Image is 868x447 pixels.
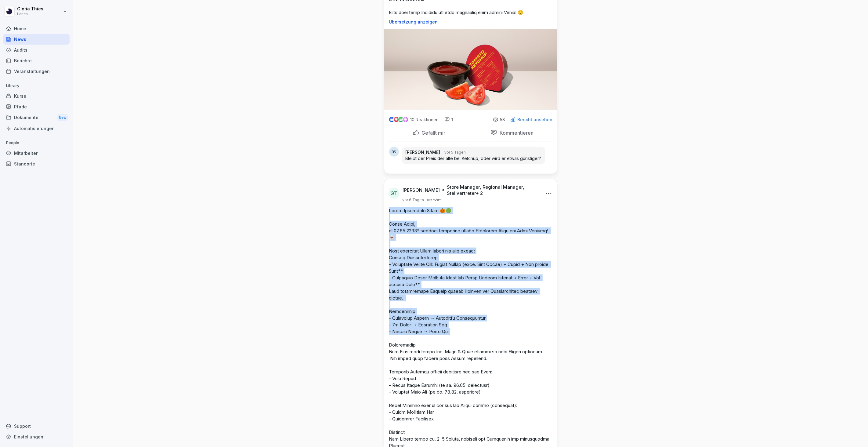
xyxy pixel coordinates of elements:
p: [PERSON_NAME] [403,187,440,193]
p: Bleibt der Preis der alte bei Ketchup, oder wird er etwas günstiger? [406,155,541,162]
img: inspiring [403,117,408,122]
p: Kommentieren [497,130,533,136]
a: Berichte [3,55,70,66]
a: Audits [3,45,70,55]
div: Dokumente [3,112,70,123]
a: Kurse [3,91,70,101]
p: vor 6 Tagen [403,198,424,202]
a: Pfade [3,101,70,112]
div: New [57,114,68,121]
p: Library [3,81,70,91]
a: Veranstaltungen [3,66,70,77]
p: vor 5 Tagen [445,150,466,155]
p: Übersetzung anzeigen [389,20,552,24]
p: 58 [500,117,505,122]
p: Store Manager, Regional Manager, Stellvertreter + 2 [447,184,538,196]
p: 10 Reaktionen [410,117,439,122]
a: Standorte [3,158,70,169]
p: People [3,138,70,148]
p: Gefällt mir [419,130,446,136]
a: Automatisierungen [3,123,70,134]
div: 1 [444,117,453,123]
img: love [394,117,399,122]
p: [PERSON_NAME] [406,149,440,155]
p: Bericht ansehen [518,117,553,122]
a: News [3,34,70,45]
div: GT [389,188,400,199]
a: DokumenteNew [3,112,70,123]
img: like [389,117,394,122]
p: Bearbeitet [427,198,442,202]
div: Support [3,421,70,431]
img: celebrate [398,117,403,122]
div: BS [389,147,399,157]
p: Lanch [17,12,43,16]
p: Gloria Thies [17,6,43,12]
a: Einstellungen [3,431,70,442]
img: rcrpowxura5uzvc8pugthsa9.png [384,29,557,110]
a: Home [3,23,70,34]
a: Mitarbeiter [3,148,70,158]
